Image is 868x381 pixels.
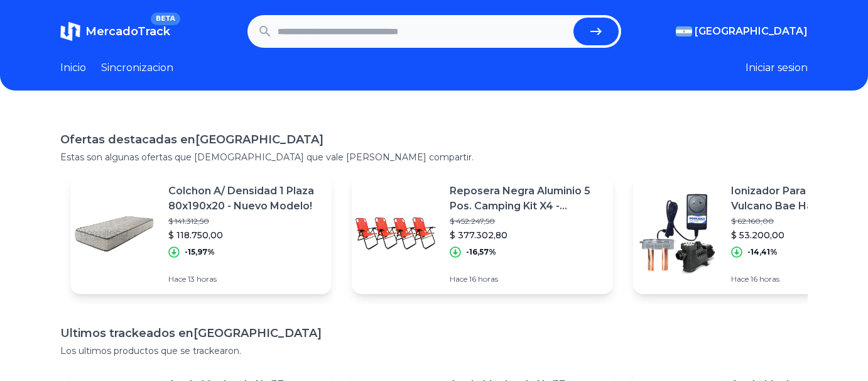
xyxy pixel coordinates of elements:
p: Reposera Negra Aluminio 5 Pos. Camping Kit X4 - Disentino [450,184,603,214]
p: Hace 13 horas [168,274,322,284]
p: Hace 16 horas [450,274,603,284]
span: BETA [151,13,180,25]
p: $ 377.302,80 [450,229,603,241]
a: Inicio [60,60,86,75]
a: Featured imageColchon A/ Densidad 1 Plaza 80x190x20 - Nuevo Modelo!$ 141.312,50$ 118.750,00-15,97... [70,174,332,294]
p: Colchon A/ Densidad 1 Plaza 80x190x20 - Nuevo Modelo! [168,184,322,214]
h1: Ofertas destacadas en [GEOGRAPHIC_DATA] [60,131,808,148]
img: Featured image [352,190,440,278]
button: [GEOGRAPHIC_DATA] [676,24,808,39]
span: [GEOGRAPHIC_DATA] [695,24,808,39]
img: Argentina [676,26,692,36]
h1: Ultimos trackeados en [GEOGRAPHIC_DATA] [60,324,808,342]
img: Featured image [633,190,721,278]
a: Sincronizacion [101,60,173,75]
img: Featured image [70,190,158,278]
a: MercadoTrackBETA [60,21,170,41]
p: -16,57% [466,247,496,257]
a: Featured imageReposera Negra Aluminio 5 Pos. Camping Kit X4 - Disentino$ 452.247,50$ 377.302,80-1... [352,174,613,294]
p: $ 452.247,50 [450,216,603,226]
button: Iniciar sesion [746,60,808,75]
p: $ 141.312,50 [168,216,322,226]
p: Los ultimos productos que se trackearon. [60,345,808,357]
p: -15,97% [185,247,215,257]
p: Estas son algunas ofertas que [DEMOGRAPHIC_DATA] que vale [PERSON_NAME] compartir. [60,151,808,163]
span: MercadoTrack [85,25,170,38]
img: MercadoTrack [60,21,80,41]
p: -14,41% [747,247,778,257]
p: $ 118.750,00 [168,229,322,241]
